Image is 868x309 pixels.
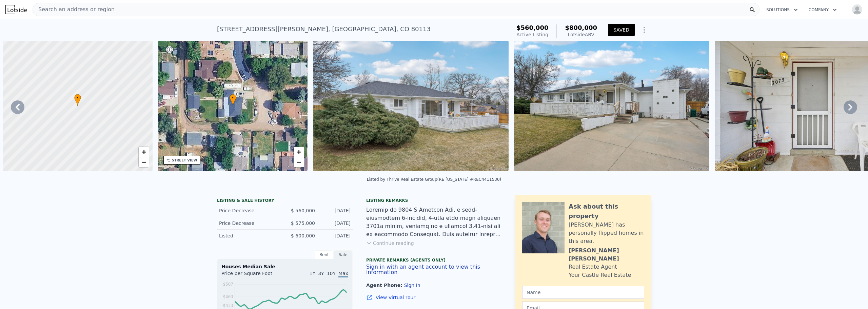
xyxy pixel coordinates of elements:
span: $ 560,000 [291,208,315,213]
div: Price Decrease [219,220,279,227]
span: Max [338,271,348,277]
div: Loremip do 9804 S Ametcon Adi, e sedd-eiusmodtem 6-incidid, 4-utla etdo magn aliquaen 3701a minim... [366,206,502,238]
button: Sign In [404,283,420,288]
div: Lotside ARV [565,31,597,38]
div: [DATE] [320,220,351,227]
div: Listed [219,232,279,239]
div: Listed by Thrive Real Estate Group (RE [US_STATE] #REC4411530) [367,177,501,182]
button: SAVED [608,24,635,36]
a: Zoom out [139,157,149,167]
span: $ 575,000 [291,220,315,226]
span: Active Listing [516,32,548,37]
div: Sale [334,250,353,259]
div: Your Castle Real Estate [569,271,631,279]
span: 10Y [327,271,336,276]
tspan: $507 [223,282,233,287]
span: Agent Phone: [366,283,404,288]
div: [PERSON_NAME] has personally flipped homes in this area. [569,221,644,245]
div: Price Decrease [219,207,279,214]
button: Solutions [761,4,803,16]
button: Continue reading [366,240,414,247]
img: Sale: 135261237 Parcel: 6023775 [313,41,508,171]
div: Rent [315,250,334,259]
span: $560,000 [516,24,549,31]
div: Listing remarks [366,198,502,203]
span: Search an address or region [33,5,115,14]
a: Zoom in [294,147,304,157]
div: Houses Median Sale [221,263,348,270]
button: Show Options [637,23,651,37]
input: Name [522,286,644,299]
span: • [74,95,81,101]
div: Private Remarks (Agents Only) [366,257,502,264]
button: Company [803,4,842,16]
span: 3Y [318,271,324,276]
div: Price per Square Foot [221,270,285,281]
div: Real Estate Agent [569,263,617,271]
span: + [297,148,301,156]
img: avatar [852,4,863,15]
div: • [74,94,81,106]
a: Zoom out [294,157,304,167]
img: Sale: 135261237 Parcel: 6023775 [514,41,709,171]
span: $800,000 [565,24,597,31]
span: 1Y [310,271,315,276]
a: View Virtual Tour [366,294,502,301]
span: • [230,95,236,101]
span: − [297,158,301,166]
div: Ask about this property [569,202,644,221]
span: − [141,158,146,166]
div: • [230,94,236,106]
div: STREET VIEW [172,158,197,163]
tspan: $433 [223,303,233,308]
tspan: $463 [223,294,233,299]
div: LISTING & SALE HISTORY [217,198,353,205]
button: Sign in with an agent account to view this information [366,264,502,275]
span: + [141,148,146,156]
img: Lotside [5,5,27,14]
span: $ 600,000 [291,233,315,238]
a: Zoom in [139,147,149,157]
div: [PERSON_NAME] [PERSON_NAME] [569,247,644,263]
div: [STREET_ADDRESS][PERSON_NAME] , [GEOGRAPHIC_DATA] , CO 80113 [217,24,431,34]
div: [DATE] [320,232,351,239]
div: [DATE] [320,207,351,214]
